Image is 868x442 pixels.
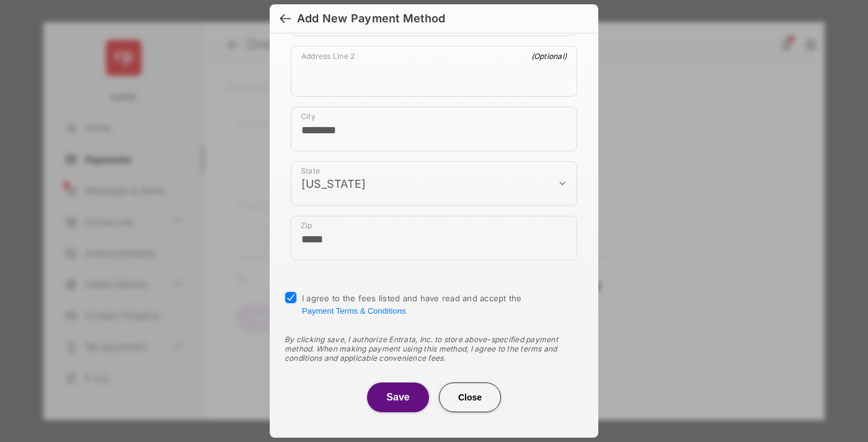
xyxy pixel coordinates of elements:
button: Close [439,382,501,412]
div: payment_method_screening[postal_addresses][locality] [291,107,577,151]
span: I agree to the fees listed and have read and accept the [302,293,522,316]
button: I agree to the fees listed and have read and accept the [302,306,405,316]
div: By clicking save, I authorize Entrata, Inc. to store above-specified payment method. When making ... [285,335,583,363]
button: Save [367,382,429,412]
div: Add New Payment Method [297,12,445,25]
div: payment_method_screening[postal_addresses][postalCode] [291,216,577,260]
div: payment_method_screening[postal_addresses][administrativeArea] [291,161,577,206]
div: payment_method_screening[postal_addresses][addressLine2] [291,46,577,97]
